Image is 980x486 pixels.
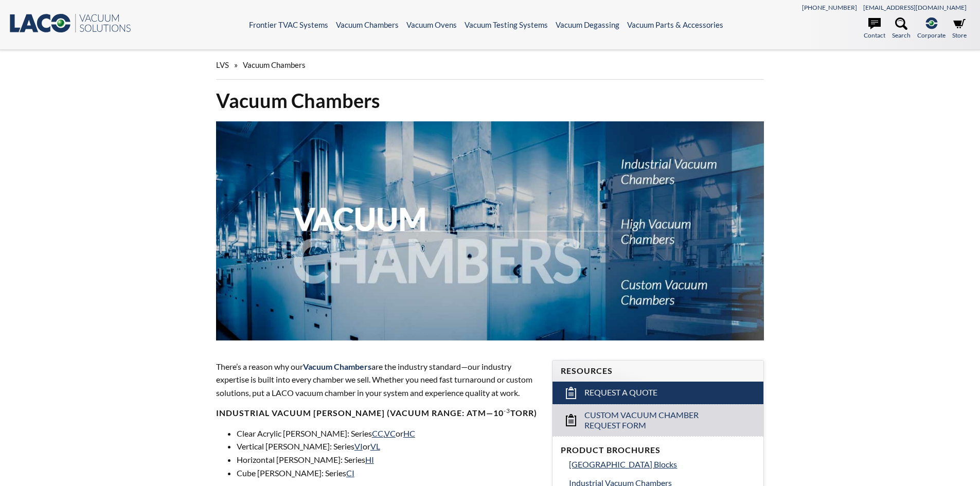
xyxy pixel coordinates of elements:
sup: -3 [504,407,510,415]
a: HI [365,455,374,464]
a: CI [346,468,354,478]
a: VL [370,441,380,451]
a: [EMAIL_ADDRESS][DOMAIN_NAME] [863,4,967,11]
a: Store [952,17,967,40]
span: Corporate [917,30,946,40]
a: Custom Vacuum Chamber Request Form [553,404,763,437]
li: Vertical [PERSON_NAME]: Series or [237,440,540,453]
h1: Vacuum Chambers [216,88,764,113]
span: Request a Quote [584,387,657,398]
span: Vacuum Chambers [303,362,371,371]
div: » [216,50,764,80]
a: Vacuum Chambers [336,20,399,29]
a: [GEOGRAPHIC_DATA] Blocks [569,458,755,471]
a: Vacuum Degassing [556,20,619,29]
span: Vacuum Chambers [243,60,306,69]
h4: Product Brochures [561,445,755,456]
a: Search [892,17,911,40]
li: Cube [PERSON_NAME]: Series [237,466,540,480]
a: HC [403,428,415,438]
li: Horizontal [PERSON_NAME]: Series [237,453,540,466]
a: VI [354,441,363,451]
img: Vacuum Chambers [216,121,764,340]
p: There’s a reason why our are the industry standard—our industry expertise is built into every cha... [216,360,540,400]
span: Custom Vacuum Chamber Request Form [584,410,733,431]
span: LVS [216,60,229,69]
a: Vacuum Parts & Accessories [627,20,723,29]
a: CC [372,428,383,438]
a: Vacuum Testing Systems [465,20,548,29]
li: Clear Acrylic [PERSON_NAME]: Series , or [237,427,540,440]
a: VC [384,428,396,438]
a: Vacuum Ovens [406,20,457,29]
a: Request a Quote [553,382,763,404]
a: [PHONE_NUMBER] [802,4,857,11]
a: Contact [864,17,885,40]
h4: Resources [561,366,755,376]
a: Frontier TVAC Systems [249,20,328,29]
span: [GEOGRAPHIC_DATA] Blocks [569,459,677,469]
h4: Industrial Vacuum [PERSON_NAME] (vacuum range: atm—10 Torr) [216,408,540,419]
